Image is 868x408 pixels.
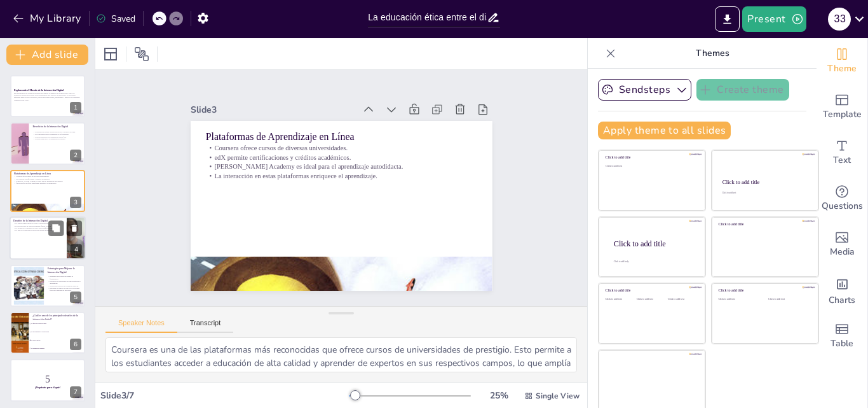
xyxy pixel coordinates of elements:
div: 2 [10,122,85,164]
div: 6 [70,339,81,350]
span: La falta de recursos en línea [31,323,85,325]
div: 3 3 [828,8,851,31]
span: Questions [822,199,863,213]
button: Speaker Notes [105,319,177,333]
p: edX permite certificaciones y créditos académicos. [214,125,482,191]
div: Click to add text [768,298,808,301]
div: 5 [10,265,85,307]
input: Insert title [368,8,487,27]
button: Delete Slide [67,221,82,236]
p: Generated with [URL] [14,99,81,101]
button: Present [742,6,806,32]
div: Click to add text [606,165,696,168]
div: Slide 3 [209,74,372,120]
span: Charts [829,293,855,307]
p: El uso excesivo de tecnología puede afectar la salud. [13,225,63,227]
p: Establecer un horario de estudio es fundamental. [48,275,81,279]
div: Add images, graphics, shapes or video [817,222,867,267]
p: La brecha digital limita el acceso a la educación. [13,222,63,225]
button: Duplicate Slide [48,221,64,236]
div: Saved [96,13,135,25]
div: Click to add text [722,192,806,194]
button: Add slide [6,45,88,65]
button: Sendsteps [598,79,691,101]
div: Click to add text [719,298,759,301]
p: Plataformas de Aprendizaje en Línea [14,172,81,176]
button: Apply theme to all slides [598,122,731,139]
button: Create theme [696,79,789,101]
textarea: Coursera es una de las plataformas más reconocidas que ofrece cursos de universidades de prestigi... [105,337,577,372]
div: Click to add body [614,260,694,262]
p: La personalización del aprendizaje es más fácil. [32,135,81,137]
div: 3 [70,197,81,208]
span: Single View [536,391,580,401]
div: 7 [10,359,85,401]
p: La falta de formación en tecnología puede limitar el aprendizaje. [13,230,63,232]
div: 3 [10,170,85,212]
span: Template [823,108,862,122]
div: Click to add text [668,298,696,301]
div: 5 [70,292,81,303]
p: Coursera ofrece cursos de diversas universidades. [216,116,484,181]
p: [PERSON_NAME] Academy es ideal para el aprendizaje autodidacta. [14,180,81,183]
div: Click to add text [637,298,665,301]
p: Esta presentación se centra en la interacción digital, su impacto en la educación y cómo los estu... [14,92,81,99]
button: 3 3 [828,6,851,32]
div: 6 [10,312,85,354]
div: Click to add title [606,288,696,293]
p: Participar en discusiones en línea enriquece el aprendizaje. [48,280,81,285]
div: 4 [10,216,86,260]
p: La interacción en estas plataformas enriquece el aprendizaje. [210,144,477,209]
div: 7 [70,386,81,398]
p: Plataformas de Aprendizaje en Línea [218,102,486,172]
p: Coursera ofrece cursos de diversas universidades. [14,175,81,178]
div: Get real-time input from your audience [817,176,867,222]
span: La accesibilidad de la tecnología [31,331,85,332]
span: Text [833,153,851,167]
p: La tecnología apoya el aprendizaje autónomo. [32,137,81,140]
span: Theme [827,62,857,76]
div: Click to add title [614,239,695,248]
div: Click to add text [606,298,634,301]
div: Click to add title [719,222,810,227]
strong: ¡Prepárate para el quiz! [35,386,60,389]
p: ¿Cuál es uno de los principales desafíos de la interacción digital? [32,314,81,321]
p: [PERSON_NAME] Academy es ideal para el aprendizaje autodidacta. [212,134,479,200]
div: Click to add title [606,155,696,160]
div: 25 % [484,390,514,402]
p: 5 [14,372,81,386]
div: 1 [10,75,85,117]
div: Add ready made slides [817,84,867,130]
div: 2 [70,150,81,161]
span: Table [831,337,853,351]
p: La interacción en estas plataformas enriquece el aprendizaje. [14,182,81,185]
p: Estrategias para Mejorar la Interacción Digital [48,267,81,274]
span: Media [830,245,855,259]
div: 1 [70,102,81,113]
button: Transcript [177,319,234,333]
div: 4 [71,244,82,256]
p: edX permite certificaciones y créditos académicos. [14,178,81,180]
div: Layout [100,44,121,64]
p: Desafíos de la Interacción Digital [13,219,63,223]
p: Equilibrar el tiempo en línea con actividades fuera de la pantalla es necesario. [48,287,81,292]
div: Slide 3 / 7 [100,390,349,402]
span: La calidad del contenido [31,348,85,349]
span: Position [134,46,149,62]
p: Seleccionar recursos de calidad es esencial. [48,285,81,287]
p: La interacción digital proporciona acceso a recursos en línea. [32,130,81,133]
strong: Explorando el Mundo de la Interacción Digital [14,88,64,91]
div: Add text boxes [817,130,867,176]
div: Click to add title [722,179,807,185]
div: Click to add title [719,288,810,293]
p: La colaboración entre estudiantes se ve favorecida. [32,133,81,136]
span: La brecha digital [31,339,85,341]
div: Add charts and graphs [817,267,867,313]
div: Add a table [817,313,867,359]
p: La calidad del contenido en línea varía significativamente. [13,227,63,230]
p: Themes [621,38,804,69]
button: My Library [10,8,86,29]
div: Change the overall theme [817,38,867,84]
button: Export to PowerPoint [715,6,740,32]
p: Beneficios de la Interacción Digital [32,125,81,129]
